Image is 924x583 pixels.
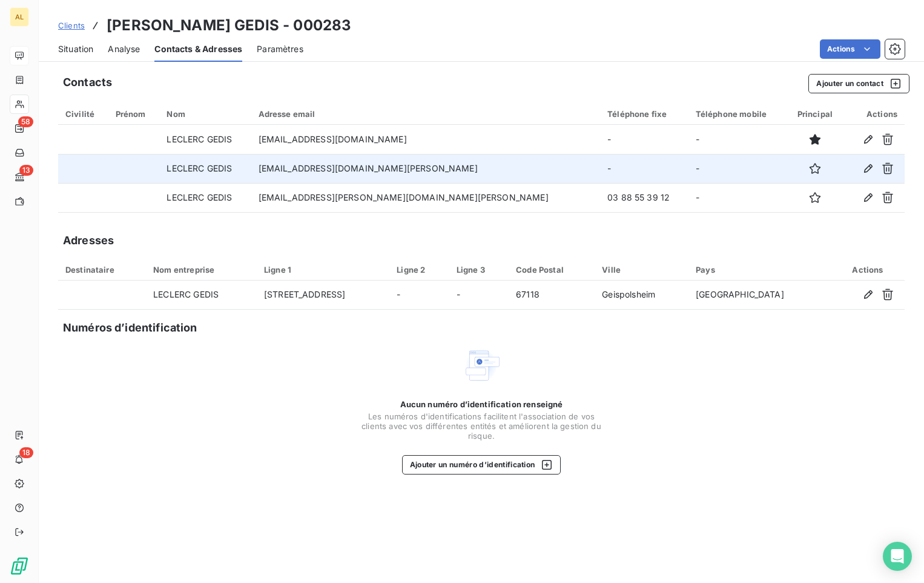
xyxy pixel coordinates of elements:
[19,447,33,458] span: 18
[63,319,197,336] h5: Numéros d’identification
[10,7,29,27] div: AL
[696,109,779,119] div: Téléphone mobile
[251,125,600,154] td: [EMAIL_ADDRESS][DOMAIN_NAME]
[153,265,249,275] div: Nom entreprise
[259,109,593,119] div: Adresse email
[65,109,101,119] div: Civilité
[159,154,251,183] td: LECLERC GEDIS
[159,183,251,212] td: LECLERC GEDIS
[251,154,600,183] td: [EMAIL_ADDRESS][DOMAIN_NAME][PERSON_NAME]
[595,281,688,310] td: Geispolsheim
[58,21,85,30] span: Clients
[257,281,389,310] td: [STREET_ADDRESS]
[400,399,563,409] span: Aucun numéro d’identification renseigné
[257,43,303,55] span: Paramètres
[397,265,441,275] div: Ligne 2
[116,109,153,119] div: Prénom
[851,109,897,119] div: Actions
[58,19,85,32] a: Clients
[167,109,243,119] div: Nom
[688,183,787,212] td: -
[600,154,688,183] td: -
[794,109,836,119] div: Principal
[509,281,595,310] td: 67118
[65,265,139,275] div: Destinataire
[10,556,29,576] img: Logo LeanPay
[251,183,600,212] td: [EMAIL_ADDRESS][PERSON_NAME][DOMAIN_NAME][PERSON_NAME]
[19,165,33,176] span: 13
[107,15,351,36] h3: [PERSON_NAME] GEDIS - 000283
[146,281,257,310] td: LECLERC GEDIS
[63,74,112,91] h5: Contacts
[883,542,912,571] div: Open Intercom Messenger
[159,125,251,154] td: LECLERC GEDIS
[360,411,602,441] span: Les numéros d'identifications facilitent l'association de vos clients avec vos différentes entité...
[602,265,681,275] div: Ville
[838,265,897,275] div: Actions
[457,265,501,275] div: Ligne 3
[63,232,114,249] h5: Adresses
[688,125,787,154] td: -
[696,265,823,275] div: Pays
[600,125,688,154] td: -
[108,43,140,55] span: Analyse
[402,455,561,475] button: Ajouter un numéro d’identification
[688,154,787,183] td: -
[808,74,909,93] button: Ajouter un contact
[18,116,33,127] span: 58
[462,346,501,385] img: Empty state
[264,265,382,275] div: Ligne 1
[58,43,93,55] span: Situation
[154,43,242,55] span: Contacts & Adresses
[607,109,681,119] div: Téléphone fixe
[516,265,587,275] div: Code Postal
[449,281,509,310] td: -
[688,281,831,310] td: [GEOGRAPHIC_DATA]
[600,183,688,212] td: 03 88 55 39 12
[389,281,449,310] td: -
[820,39,880,59] button: Actions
